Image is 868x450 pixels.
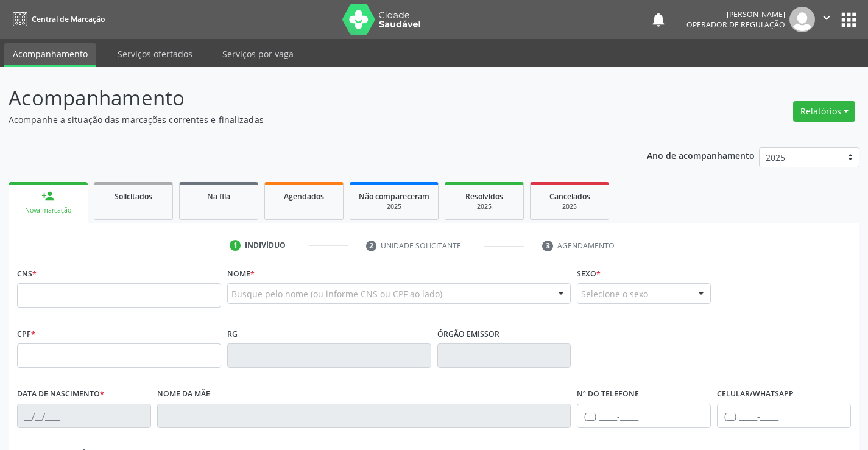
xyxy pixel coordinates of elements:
button:  [815,7,838,32]
div: [PERSON_NAME] [686,9,785,19]
div: 2025 [359,202,429,211]
span: Agendados [284,191,324,202]
span: Operador de regulação [686,19,785,30]
span: Selecione o sexo [581,287,648,300]
label: Órgão emissor [437,325,499,343]
label: Data de nascimento [17,385,104,404]
i:  [820,11,833,24]
span: Na fila [207,191,230,202]
span: Central de Marcação [32,14,105,24]
div: Indivíduo [245,240,286,251]
button: apps [838,9,859,30]
label: Celular/WhatsApp [717,385,794,404]
span: Busque pelo nome (ou informe CNS ou CPF ao lado) [231,287,442,300]
img: img [789,7,815,32]
label: RG [227,325,238,343]
div: person_add [41,189,55,203]
button: notifications [650,11,667,28]
a: Central de Marcação [9,9,105,29]
span: Solicitados [115,191,152,202]
p: Acompanhamento [9,83,604,113]
p: Acompanhe a situação das marcações correntes e finalizadas [9,113,604,126]
label: CPF [17,325,35,343]
label: CNS [17,264,37,283]
p: Ano de acompanhamento [647,147,755,163]
a: Acompanhamento [4,43,96,67]
label: Nome da mãe [157,385,210,404]
input: (__) _____-_____ [717,404,851,428]
label: Nº do Telefone [577,385,639,404]
span: Resolvidos [465,191,503,202]
div: 2025 [539,202,600,211]
button: Relatórios [793,101,855,122]
a: Serviços por vaga [214,43,302,65]
span: Não compareceram [359,191,429,202]
input: (__) _____-_____ [577,404,711,428]
label: Nome [227,264,255,283]
div: 2025 [454,202,515,211]
div: Nova marcação [17,206,79,215]
a: Serviços ofertados [109,43,201,65]
label: Sexo [577,264,601,283]
div: 1 [230,240,241,251]
input: __/__/____ [17,404,151,428]
span: Cancelados [549,191,590,202]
